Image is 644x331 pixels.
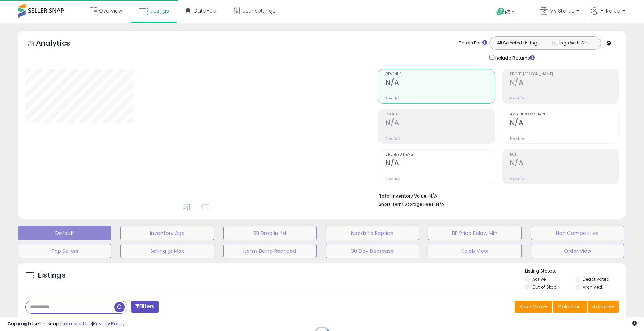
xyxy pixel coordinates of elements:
button: Listings With Cost [545,38,598,48]
div: Totals For [459,40,487,47]
button: Selling @ Max [120,244,214,258]
button: Top Sellers [18,244,111,258]
span: Overview [99,7,122,14]
button: 30 Day Decrease [326,244,419,258]
small: Prev: N/A [510,136,524,141]
button: Order View [531,244,624,258]
span: Ordered Items [386,153,494,157]
span: Help [505,9,515,15]
i: Get Help [496,7,505,16]
h2: N/A [386,79,494,88]
div: Include Returns [484,53,543,62]
small: Prev: N/A [510,96,524,100]
span: Revenue [386,72,494,76]
span: Avg. Buybox Share [510,113,618,117]
button: All Selected Listings [492,38,545,48]
span: Listings [150,7,169,14]
span: Hi Kaleb [600,7,620,14]
span: ROI [510,153,618,157]
a: Help [491,2,529,23]
h5: Analytics [36,38,84,50]
span: DataHub [194,7,216,14]
button: BB Drop in 7d [223,226,317,240]
h2: N/A [386,159,494,169]
span: Profit [386,113,494,117]
button: Non Competitive [531,226,624,240]
button: Needs to Reprice [326,226,419,240]
button: BB Price Below Min [428,226,521,240]
button: Inventory Age [120,226,214,240]
span: N/A [436,201,445,208]
button: Default [18,226,111,240]
div: seller snap | | [7,321,125,327]
b: Short Term Storage Fees: [379,201,435,207]
button: Items Being Repriced [223,244,317,258]
span: Profit [PERSON_NAME] [510,72,618,76]
small: Prev: N/A [386,176,400,181]
b: Total Inventory Value: [379,193,428,199]
h2: N/A [510,79,618,88]
small: Prev: N/A [386,136,400,141]
span: My Stores [549,7,574,14]
li: N/A [379,191,613,200]
h2: N/A [510,159,618,169]
small: Prev: N/A [510,176,524,181]
strong: Copyright [7,320,33,327]
a: Hi Kaleb [591,7,625,23]
h2: N/A [386,119,494,128]
button: Kaleb View [428,244,521,258]
small: Prev: N/A [386,96,400,100]
h2: N/A [510,119,618,128]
